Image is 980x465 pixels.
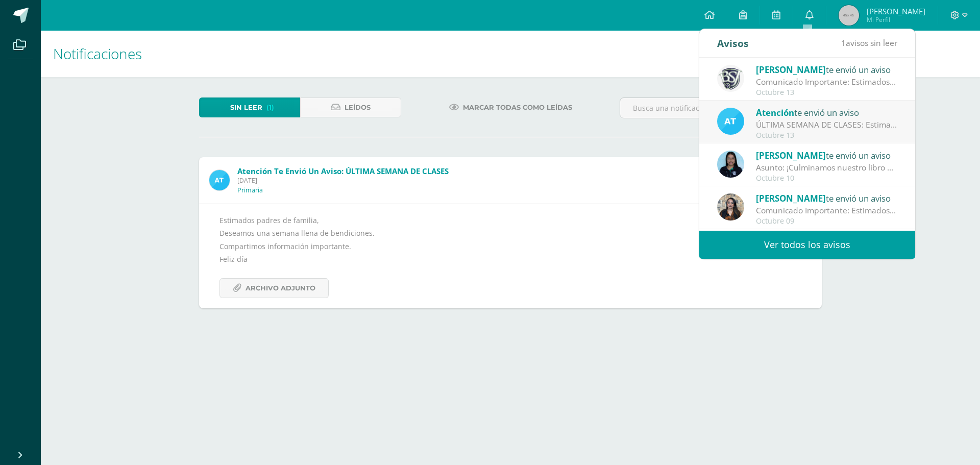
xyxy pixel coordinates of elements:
[756,149,898,162] div: te envió un aviso
[867,15,925,24] span: Mi Perfil
[237,166,449,176] span: Atención te envió un aviso: ÚLTIMA SEMANA DE CLASES
[756,106,898,119] div: te envió un aviso
[841,37,897,48] span: avisos sin leer
[463,98,572,117] span: Marcar todas como leídas
[717,29,749,57] div: Avisos
[199,97,300,117] a: Sin leer(1)
[717,193,744,221] img: b28abd5fc8ba3844de867acb3a65f220.png
[266,98,274,117] span: (1)
[867,6,925,16] span: [PERSON_NAME]
[756,217,898,226] div: Octubre 09
[839,5,859,26] img: 45x45
[841,37,846,48] span: 1
[53,44,142,63] span: Notificaciones
[219,214,801,298] div: Estimados padres de familia, Deseamos una semana llena de bendiciones. Compartimos información im...
[717,65,744,92] img: 9b923b7a5257eca232f958b02ed92d0f.png
[756,63,898,76] div: te envió un aviso
[246,279,315,298] span: Archivo Adjunto
[756,162,898,174] div: Asunto: ¡Culminamos nuestro libro de Matemática! 🎉: Con mucha alegría deseo compartirles que el d...
[345,98,371,117] span: Leídos
[756,64,826,76] span: [PERSON_NAME]
[756,150,826,161] span: [PERSON_NAME]
[699,231,915,259] a: Ver todos los avisos
[756,174,898,183] div: Octubre 10
[209,170,230,190] img: 9fc725f787f6a993fc92a288b7a8b70c.png
[219,278,329,298] a: Archivo Adjunto
[717,151,744,178] img: 1c2e75a0a924ffa84caa3ccf4b89f7cc.png
[300,97,401,117] a: Leídos
[756,119,898,131] div: ÚLTIMA SEMANA DE CLASES: Estimados padres de familia, Deseamos una semana llena de bendiciones. C...
[756,88,898,97] div: Octubre 13
[756,131,898,140] div: Octubre 13
[717,108,744,135] img: 9fc725f787f6a993fc92a288b7a8b70c.png
[756,205,898,216] div: Comunicado Importante: Estimados padres de familia: Un gusto saludarles. Envío información import...
[436,97,585,117] a: Marcar todas como leídas
[756,192,826,204] span: [PERSON_NAME]
[237,186,263,194] p: Primaria
[756,76,898,88] div: Comunicado Importante: Estimados padres de familia, revisar imagen adjunta.
[620,98,821,118] input: Busca una notificación aquí
[230,98,262,117] span: Sin leer
[756,107,794,118] span: Atención
[756,191,898,205] div: te envió un aviso
[237,176,449,185] span: [DATE]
